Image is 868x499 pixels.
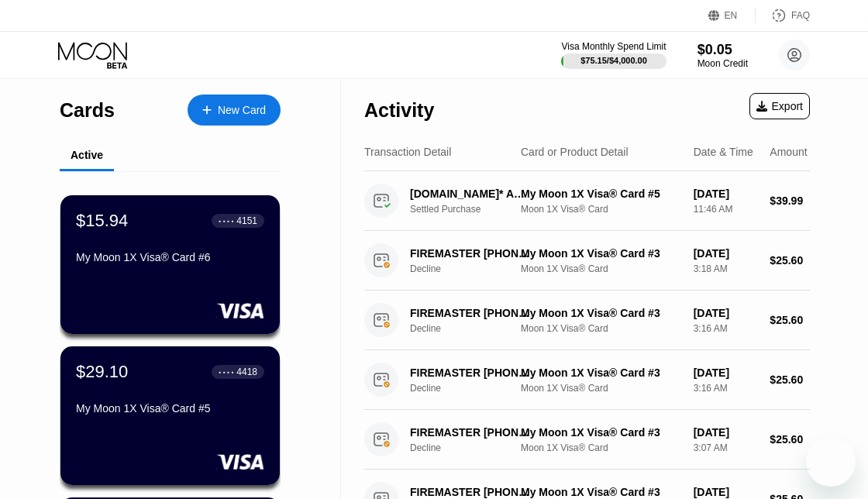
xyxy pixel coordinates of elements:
div: Decline [410,323,539,334]
div: $75.15 / $4,000.00 [580,56,647,65]
div: My Moon 1X Visa® Card #3 [521,307,681,319]
div: 3:07 AM [694,442,758,453]
div: New Card [188,95,281,126]
div: New Card [218,104,266,117]
div: FIREMASTER [PHONE_NUMBER] US [410,307,531,319]
div: Decline [410,442,539,453]
div: 4151 [236,215,257,226]
div: Moon 1X Visa® Card [521,263,681,274]
div: Activity [364,99,434,122]
div: My Moon 1X Visa® Card #3 [521,367,681,379]
div: Active [71,149,103,161]
div: $39.99 [770,194,810,207]
div: Moon 1X Visa® Card [521,323,681,334]
div: 3:16 AM [694,323,758,334]
div: Decline [410,263,539,274]
div: Date & Time [694,146,753,158]
div: FAQ [756,8,810,23]
div: Moon 1X Visa® Card [521,383,681,394]
div: My Moon 1X Visa® Card #3 [521,247,681,260]
div: $15.94● ● ● ●4151My Moon 1X Visa® Card #6 [60,195,280,334]
div: Settled Purchase [410,204,539,215]
div: FIREMASTER [PHONE_NUMBER] US [410,486,531,498]
div: Visa Monthly Spend Limit$75.15/$4,000.00 [561,41,666,69]
div: FIREMASTER [PHONE_NUMBER] USDeclineMy Moon 1X Visa® Card #3Moon 1X Visa® Card[DATE]3:16 AM$25.60 [364,291,810,350]
div: Cards [60,99,115,122]
div: 3:16 AM [694,383,758,394]
div: FIREMASTER [PHONE_NUMBER] US [410,426,531,439]
div: 3:18 AM [694,263,758,274]
div: Moon 1X Visa® Card [521,442,681,453]
div: FIREMASTER [PHONE_NUMBER] US [410,367,531,379]
div: Export [749,93,810,119]
div: $15.94 [76,211,128,231]
div: Moon 1X Visa® Card [521,204,681,215]
div: [DATE] [694,247,758,260]
div: 11:46 AM [694,204,758,215]
div: FIREMASTER [PHONE_NUMBER] USDeclineMy Moon 1X Visa® Card #3Moon 1X Visa® Card[DATE]3:18 AM$25.60 [364,231,810,291]
div: [DOMAIN_NAME]* APPCHATBOT [US_STATE] [GEOGRAPHIC_DATA]Settled PurchaseMy Moon 1X Visa® Card #5Moo... [364,171,810,231]
div: My Moon 1X Visa® Card #6 [76,251,264,263]
div: EN [708,8,756,23]
div: Amount [770,146,807,158]
div: FIREMASTER [PHONE_NUMBER] USDeclineMy Moon 1X Visa® Card #3Moon 1X Visa® Card[DATE]3:16 AM$25.60 [364,350,810,410]
div: 4418 [236,367,257,377]
div: My Moon 1X Visa® Card #5 [76,402,264,415]
div: Transaction Detail [364,146,451,158]
div: $25.60 [770,314,810,326]
div: $0.05Moon Credit [697,42,748,69]
div: $29.10● ● ● ●4418My Moon 1X Visa® Card #5 [60,346,280,485]
div: My Moon 1X Visa® Card #5 [521,188,681,200]
div: Moon Credit [697,58,748,69]
div: [DATE] [694,426,758,439]
div: $0.05 [697,42,748,58]
div: [DATE] [694,367,758,379]
div: FAQ [791,10,810,21]
div: [DATE] [694,188,758,200]
div: $25.60 [770,254,810,267]
iframe: Button to launch messaging window [806,437,856,487]
div: ● ● ● ● [219,219,234,223]
div: FIREMASTER [PHONE_NUMBER] USDeclineMy Moon 1X Visa® Card #3Moon 1X Visa® Card[DATE]3:07 AM$25.60 [364,410,810,470]
div: My Moon 1X Visa® Card #3 [521,486,681,498]
div: Card or Product Detail [521,146,629,158]
div: [DATE] [694,486,758,498]
div: $25.60 [770,433,810,446]
div: Visa Monthly Spend Limit [561,41,666,52]
div: EN [725,10,738,21]
div: $29.10 [76,362,128,382]
div: Decline [410,383,539,394]
div: FIREMASTER [PHONE_NUMBER] US [410,247,531,260]
div: [DOMAIN_NAME]* APPCHATBOT [US_STATE] [GEOGRAPHIC_DATA] [410,188,531,200]
div: [DATE] [694,307,758,319]
div: My Moon 1X Visa® Card #3 [521,426,681,439]
div: ● ● ● ● [219,370,234,374]
div: Export [756,100,803,112]
div: $25.60 [770,373,810,386]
